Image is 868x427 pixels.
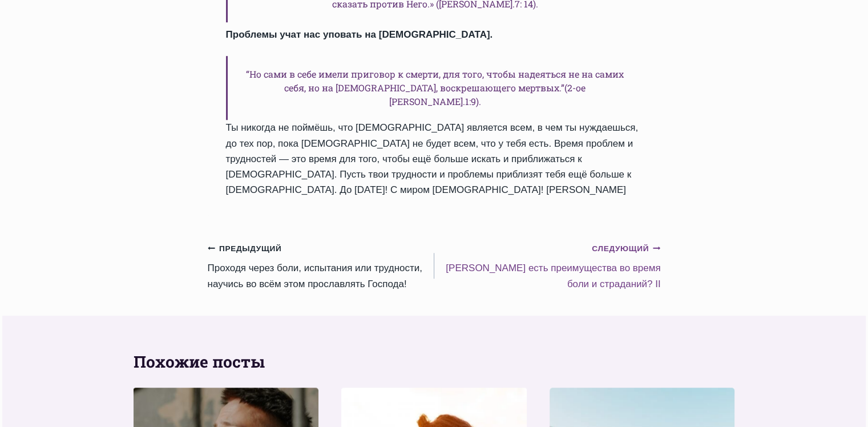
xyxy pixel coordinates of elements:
strong: Проблемы учат нас уповать на [DEMOGRAPHIC_DATA]. [226,29,493,40]
nav: Записи [208,240,661,292]
small: Следующий [592,243,660,255]
a: ПредыдущийПроходя через боли, испытания или трудности, научись во всём этом прославлять Господа! [208,240,434,292]
small: Предыдущий [208,243,282,255]
h2: Похожие посты [134,350,735,374]
h6: “Но сами в себе имели приговор к смерти, для того, чтобы надеяться не на самих себя, но на [DEMOG... [226,56,643,120]
a: Следующий[PERSON_NAME] есть преимущества во время боли и страданий? II [434,240,661,292]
